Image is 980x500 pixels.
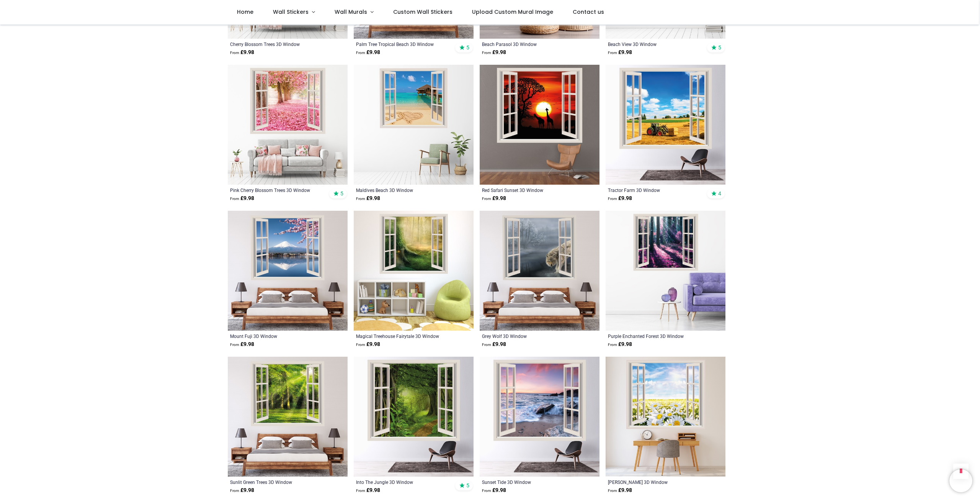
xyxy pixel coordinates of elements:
span: From [230,343,239,347]
span: From [230,489,239,493]
strong: £ 9.98 [356,341,380,348]
strong: £ 9.98 [230,49,254,56]
a: Sunlit Green Trees 3D Window [230,479,322,485]
strong: £ 9.98 [608,195,632,202]
img: Mount Fuji 3D Window Wall Sticker [228,211,348,331]
strong: £ 9.98 [482,195,506,202]
img: Tractor Farm 3D Window Wall Sticker [606,65,725,185]
strong: £ 9.98 [482,341,506,348]
a: [PERSON_NAME] 3D Window [608,479,700,485]
a: Purple Enchanted Forest 3D Window [608,333,700,339]
span: From [356,197,365,201]
span: From [608,489,617,493]
a: Maldives Beach 3D Window [356,187,448,193]
a: Sunset Tide 3D Window [482,479,574,485]
span: From [608,51,617,55]
strong: £ 9.98 [230,487,254,494]
span: From [230,51,239,55]
a: Beach Parasol 3D Window [482,41,574,47]
img: Into The Jungle 3D Window Wall Sticker [354,357,474,477]
a: Grey Wolf 3D Window [482,333,574,339]
img: Red Safari Sunset 3D Window Wall Sticker [480,65,599,185]
span: From [482,489,491,493]
span: Home [237,8,253,16]
strong: £ 9.98 [230,195,254,202]
span: From [608,197,617,201]
img: Pink Cherry Blossom Trees 3D Window Wall Sticker [228,65,348,185]
iframe: Brevo live chat [949,469,972,492]
a: Palm Tree Tropical Beach 3D Window [356,41,448,47]
a: Tractor Farm 3D Window [608,187,700,193]
span: Wall Stickers [273,8,309,16]
strong: £ 9.98 [230,341,254,348]
img: Grey Wolf 3D Window Wall Sticker [480,211,599,331]
strong: £ 9.98 [356,195,380,202]
img: Daisy Fields 3D Window Wall Sticker [606,357,725,477]
span: 5 [466,482,469,489]
a: Cherry Blossom Trees 3D Window [230,41,322,47]
strong: £ 9.98 [482,49,506,56]
span: Contact us [573,8,604,16]
img: Sunlit Green Trees 3D Window Wall Sticker [228,357,348,477]
span: 5 [340,190,343,197]
span: From [356,489,365,493]
span: From [356,343,365,347]
strong: £ 9.98 [608,487,632,494]
a: Pink Cherry Blossom Trees 3D Window [230,187,322,193]
span: 5 [718,44,721,51]
strong: £ 9.98 [608,49,632,56]
span: Upload Custom Mural Image [472,8,553,16]
span: From [608,343,617,347]
span: From [230,197,239,201]
strong: £ 9.98 [608,341,632,348]
img: Purple Enchanted Forest 3D Window Wall Sticker [606,211,725,331]
a: Into The Jungle 3D Window [356,479,448,485]
img: Magical Treehouse Fairytale 3D Window Wall Sticker [354,211,474,331]
a: Magical Treehouse Fairytale 3D Window [356,333,448,339]
strong: £ 9.98 [356,49,380,56]
img: Maldives Beach 3D Window Wall Sticker [354,65,474,185]
a: Beach View 3D Window [608,41,700,47]
span: Custom Wall Stickers [393,8,452,16]
a: Red Safari Sunset 3D Window [482,187,574,193]
span: From [482,343,491,347]
a: Mount Fuji 3D Window [230,333,322,339]
span: 4 [718,190,721,197]
span: From [356,51,365,55]
img: Sunset Tide 3D Window Wall Sticker [480,357,599,477]
span: 5 [466,44,469,51]
span: From [482,197,491,201]
span: Wall Murals [335,8,367,16]
span: From [482,51,491,55]
strong: £ 9.98 [482,487,506,494]
strong: £ 9.98 [356,487,380,494]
